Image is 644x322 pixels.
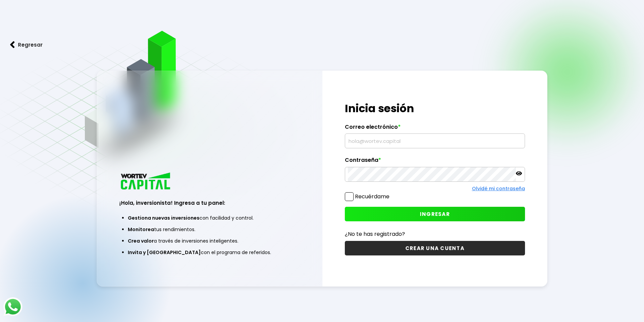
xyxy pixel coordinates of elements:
[420,210,450,218] span: INGRESAR
[128,238,154,244] span: Crea valor
[10,41,15,48] img: flecha izquierda
[355,193,389,200] label: Recuérdame
[345,207,525,221] button: INGRESAR
[128,224,291,235] li: tus rendimientos.
[128,226,154,233] span: Monitorea
[345,124,525,134] label: Correo electrónico
[128,215,199,221] span: Gestiona nuevas inversiones
[3,297,22,316] img: logos_whatsapp-icon.242b2217.svg
[345,100,525,117] h1: Inicia sesión
[119,199,300,207] h3: ¡Hola, inversionista! Ingresa a tu panel:
[119,172,173,192] img: logo_wortev_capital
[128,249,201,256] span: Invita y [GEOGRAPHIC_DATA]
[128,235,291,247] li: a través de inversiones inteligentes.
[345,230,525,238] p: ¿No te has registrado?
[128,247,291,258] li: con el programa de referidos.
[345,157,525,167] label: Contraseña
[348,134,522,148] input: hola@wortev.capital
[345,230,525,255] a: ¿No te has registrado?CREAR UNA CUENTA
[472,185,525,192] a: Olvidé mi contraseña
[128,212,291,224] li: con facilidad y control.
[345,241,525,255] button: CREAR UNA CUENTA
